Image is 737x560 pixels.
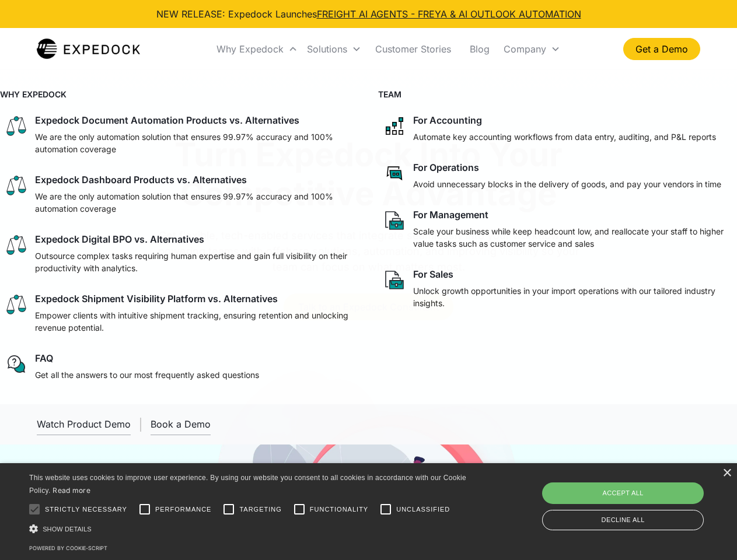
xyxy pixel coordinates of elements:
div: Solutions [307,43,347,55]
img: scale icon [5,293,28,316]
a: Powered by cookie-script [29,545,107,551]
img: scale icon [5,114,28,138]
p: We are the only automation solution that ensures 99.97% accuracy and 100% automation coverage [35,131,355,155]
span: Performance [155,505,212,514]
p: Avoid unnecessary blocks in the delivery of goods, and pay your vendors in time [413,178,721,190]
span: Strictly necessary [45,505,127,514]
img: paper and bag icon [383,209,406,232]
div: FAQ [35,352,53,364]
p: Empower clients with intuitive shipment tracking, ensuring retention and unlocking revenue potent... [35,309,355,334]
div: Solutions [302,29,366,69]
p: Outsource complex tasks requiring human expertise and gain full visibility on their productivity ... [35,250,355,274]
img: regular chat bubble icon [5,352,28,376]
img: Expedock Logo [37,37,140,61]
img: rectangular chat bubble icon [383,162,406,185]
a: open lightbox [37,414,131,435]
div: Expedock Dashboard Products vs. Alternatives [35,174,247,185]
p: Unlock growth opportunities in your import operations with our tailored industry insights. [413,285,733,309]
span: Functionality [310,505,368,514]
div: Book a Demo [151,418,211,430]
iframe: Chat Widget [543,434,737,560]
img: scale icon [5,233,28,257]
p: Automate key accounting workflows from data entry, auditing, and P&L reports [413,131,716,143]
div: Watch Product Demo [37,418,131,430]
div: Why Expedock [212,29,302,69]
div: For Management [413,209,488,220]
a: FREIGHT AI AGENTS - FREYA & AI OUTLOOK AUTOMATION [317,8,581,20]
img: scale icon [5,174,28,197]
p: Scale your business while keep headcount low, and reallocate your staff to higher value tasks suc... [413,225,733,250]
div: Why Expedock [216,43,284,55]
a: home [37,37,140,61]
a: Get a Demo [623,38,700,60]
span: Unclassified [396,505,450,514]
div: Expedock Shipment Visibility Platform vs. Alternatives [35,293,278,304]
p: Get all the answers to our most frequently asked questions [35,369,259,381]
a: Book a Demo [151,414,211,435]
div: Expedock Document Automation Products vs. Alternatives [35,114,299,126]
div: Company [499,29,565,69]
div: Company [504,43,546,55]
div: For Sales [413,268,453,280]
p: We are the only automation solution that ensures 99.97% accuracy and 100% automation coverage [35,190,355,215]
img: paper and bag icon [383,268,406,292]
div: For Operations [413,162,479,173]
a: Customer Stories [366,29,460,69]
img: network like icon [383,114,406,138]
span: This website uses cookies to improve user experience. By using our website you consent to all coo... [29,474,466,495]
span: Show details [43,526,92,533]
span: Targeting [239,505,281,514]
div: For Accounting [413,114,482,126]
a: Read more [53,486,90,495]
div: NEW RELEASE: Expedock Launches [156,7,581,21]
div: Expedock Digital BPO vs. Alternatives [35,233,204,245]
a: Blog [460,29,499,69]
div: Show details [29,523,470,535]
